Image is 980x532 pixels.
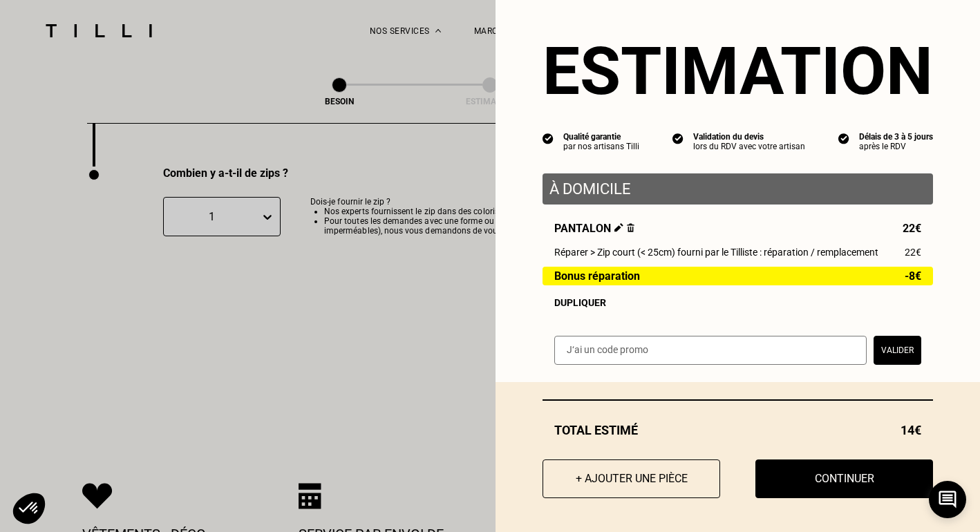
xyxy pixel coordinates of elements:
[905,270,921,282] span: -8€
[614,223,623,232] img: Éditer
[627,223,634,232] img: Supprimer
[859,132,933,142] div: Délais de 3 à 5 jours
[563,132,639,142] div: Qualité garantie
[554,297,921,308] div: Dupliquer
[554,336,867,365] input: J‘ai un code promo
[905,247,921,258] span: 22€
[874,336,921,365] button: Valider
[543,423,933,437] div: Total estimé
[859,142,933,151] div: après le RDV
[543,132,554,144] img: icon list info
[693,142,805,151] div: lors du RDV avec votre artisan
[903,222,921,235] span: 22€
[554,222,634,235] span: Pantalon
[755,459,933,498] button: Continuer
[549,180,926,198] p: À domicile
[543,459,720,498] button: + Ajouter une pièce
[554,247,878,258] span: Réparer > Zip court (< 25cm) fourni par le Tilliste : réparation / remplacement
[838,132,849,144] img: icon list info
[901,423,921,437] span: 14€
[554,270,640,282] span: Bonus réparation
[672,132,684,144] img: icon list info
[563,142,639,151] div: par nos artisans Tilli
[543,32,933,110] section: Estimation
[693,132,805,142] div: Validation du devis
